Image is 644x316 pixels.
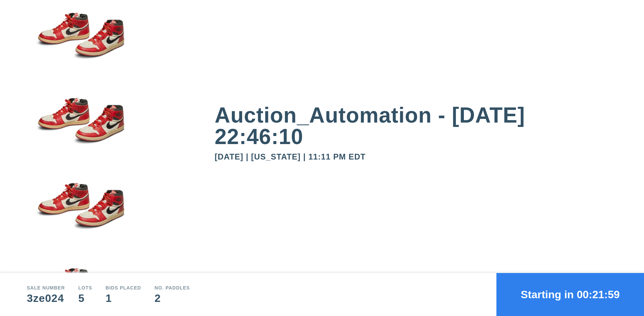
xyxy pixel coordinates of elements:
div: 2 [155,293,190,304]
div: Auction_Automation - [DATE] 22:46:10 [215,104,617,147]
button: Starting in 00:21:59 [496,273,644,316]
img: small [27,0,134,86]
div: 1 [106,293,141,304]
div: No. Paddles [155,285,190,290]
div: [DATE] | [US_STATE] | 11:11 PM EDT [215,153,617,161]
div: Sale number [27,285,65,290]
div: Bids Placed [106,285,141,290]
img: small [27,85,134,171]
img: small [27,171,134,256]
div: 3ze024 [27,293,65,304]
div: Lots [78,285,92,290]
div: 5 [78,293,92,304]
